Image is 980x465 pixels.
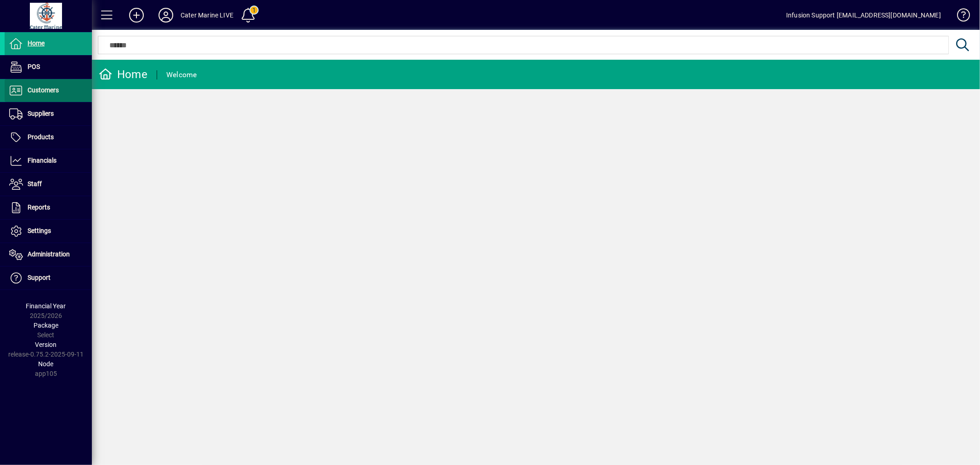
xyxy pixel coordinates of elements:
a: POS [5,56,92,79]
span: Financial Year [26,302,66,310]
span: Node [39,360,54,368]
span: Administration [28,250,70,258]
span: Home [28,40,45,47]
a: Administration [5,243,92,266]
a: Settings [5,220,92,243]
a: Knowledge Base [950,2,969,32]
div: Welcome [166,68,197,82]
div: Home [99,67,147,82]
a: Staff [5,173,92,196]
a: Suppliers [5,102,92,125]
a: Customers [5,79,92,102]
a: Financials [5,149,92,172]
span: Reports [28,204,50,211]
span: Version [35,341,57,348]
a: Products [5,126,92,149]
span: Customers [28,86,59,94]
span: Support [28,274,51,281]
a: Reports [5,196,92,219]
span: Package [34,322,58,329]
span: Financials [28,157,57,164]
span: Suppliers [28,110,54,117]
div: Cater Marine LIVE [181,8,233,23]
span: Settings [28,227,51,234]
button: Add [122,7,151,23]
button: Profile [151,7,181,23]
span: Products [28,133,54,141]
a: Support [5,267,92,289]
div: Infusion Support [EMAIL_ADDRESS][DOMAIN_NAME] [786,8,941,23]
span: POS [28,63,40,70]
span: Staff [28,180,42,187]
